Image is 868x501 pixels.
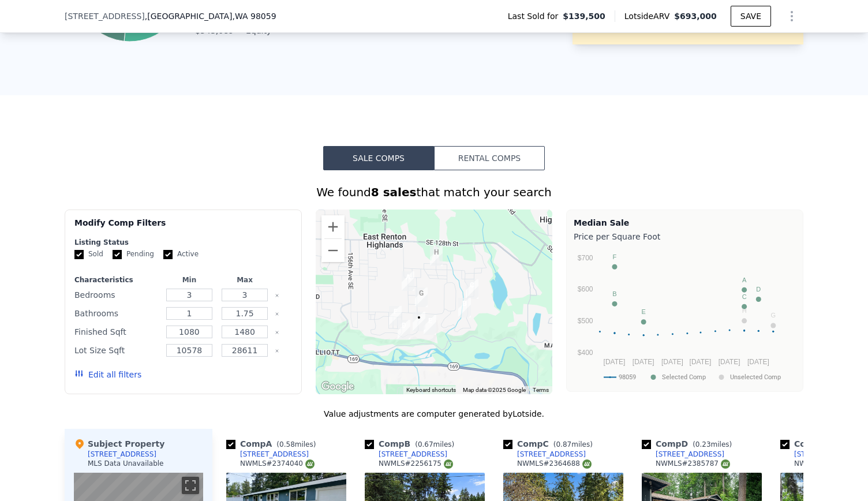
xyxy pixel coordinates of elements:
[656,450,724,459] div: [STREET_ADDRESS]
[642,438,736,450] div: Comp D
[65,10,145,22] span: [STREET_ADDRESS]
[321,239,345,262] button: Zoom out
[275,312,279,316] button: Clear
[164,275,215,285] div: Min
[742,293,747,300] text: C
[232,12,276,21] span: , WA 98059
[240,450,309,459] div: [STREET_ADDRESS]
[65,184,803,200] div: We found that match your search
[425,242,447,271] div: 17503 SE 133rd St
[365,438,459,450] div: Comp B
[74,342,159,358] div: Lot Size Sqft
[365,450,447,459] a: [STREET_ADDRESS]
[275,330,279,335] button: Clear
[612,290,616,297] text: B
[434,146,545,170] button: Rental Comps
[454,293,476,322] div: 14411 183rd Ave SE
[226,438,320,450] div: Comp A
[794,450,863,459] div: [STREET_ADDRESS]
[219,275,270,285] div: Max
[578,317,593,325] text: $500
[574,229,796,245] div: Price per Square Foot
[578,254,593,262] text: $700
[74,438,164,450] div: Subject Property
[323,146,434,170] button: Sale Comps
[517,459,592,469] div: NWMLS # 2364688
[574,245,796,389] svg: A chart.
[113,249,154,259] label: Pending
[408,307,430,336] div: 14718 171st Ave SE
[578,285,593,293] text: $600
[319,379,357,394] img: Google
[771,312,776,319] text: G
[419,311,441,339] div: 17356 SE 149th St
[656,459,730,469] div: NWMLS # 2385787
[642,450,724,459] a: [STREET_ADDRESS]
[461,275,483,304] div: 18335 SE 140th St
[418,440,433,448] span: 0.67
[742,307,747,314] text: H
[780,450,863,459] a: [STREET_ADDRESS]
[74,305,159,321] div: Bathrooms
[688,440,736,448] span: ( miles)
[604,358,626,366] text: [DATE]
[393,315,415,344] div: 16809 SE 149th St
[371,185,417,199] strong: 8 sales
[305,459,315,469] img: NWMLS Logo
[690,358,712,366] text: [DATE]
[182,477,199,494] button: Toggle fullscreen view
[533,387,549,393] a: Terms (opens in new tab)
[74,217,292,238] div: Modify Comp Filters
[379,450,447,459] div: [STREET_ADDRESS]
[226,450,309,459] a: [STREET_ADDRESS]
[619,373,636,381] text: 98059
[721,459,730,469] img: NWMLS Logo
[624,10,674,22] span: Lotside ARV
[410,440,459,448] span: ( miles)
[275,293,279,298] button: Clear
[582,459,592,469] img: NWMLS Logo
[662,373,706,381] text: Selected Comp
[410,283,432,312] div: 17205 SE 142nd St
[613,253,617,260] text: F
[240,459,315,469] div: NWMLS # 2374040
[517,450,586,459] div: [STREET_ADDRESS]
[503,450,586,459] a: [STREET_ADDRESS]
[384,301,406,330] div: 14545 166th Pl SE
[574,217,796,229] div: Median Sale
[674,12,717,21] span: $693,000
[730,373,781,381] text: Unselected Comp
[444,459,453,469] img: NWMLS Logo
[163,249,199,259] label: Active
[74,369,141,380] button: Edit all filters
[503,438,597,450] div: Comp C
[163,250,173,259] input: Active
[578,349,593,357] text: $400
[756,286,761,293] text: D
[74,249,103,259] label: Sold
[508,10,563,22] span: Last Sold for
[88,450,156,459] div: [STREET_ADDRESS]
[780,5,803,28] button: Show Options
[74,275,159,285] div: Characteristics
[74,287,159,303] div: Bedrooms
[272,440,320,448] span: ( miles)
[88,459,164,468] div: MLS Data Unavailable
[695,440,711,448] span: 0.23
[74,250,84,259] input: Sold
[279,440,295,448] span: 0.58
[633,358,654,366] text: [DATE]
[275,349,279,353] button: Clear
[379,459,453,469] div: NWMLS # 2256175
[321,215,345,238] button: Zoom in
[74,324,159,340] div: Finished Sqft
[65,408,803,420] div: Value adjustments are computer generated by Lotside .
[563,10,605,22] span: $139,500
[661,358,683,366] text: [DATE]
[641,308,645,315] text: E
[742,276,747,283] text: A
[463,387,526,393] span: Map data ©2025 Google
[113,250,122,259] input: Pending
[406,386,456,394] button: Keyboard shortcuts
